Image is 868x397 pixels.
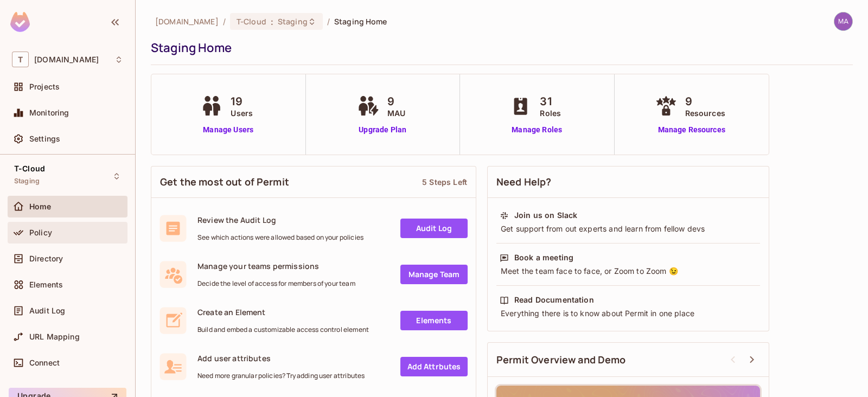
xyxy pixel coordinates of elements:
[237,16,266,27] span: T-Cloud
[653,124,731,136] a: Manage Resources
[500,266,757,277] div: Meet the team face to face, or Zoom to Zoom 😉
[231,107,253,119] span: Users
[197,261,355,271] span: Manage your teams permissions
[387,93,405,110] span: 9
[155,16,219,27] span: the active workspace
[231,93,253,110] span: 19
[197,325,369,334] span: Build and embed a customizable access control element
[400,357,468,376] a: Add Attrbutes
[327,16,330,27] li: /
[197,215,363,225] span: Review the Audit Log
[270,17,274,26] span: :
[29,202,52,211] span: Home
[198,124,258,136] a: Manage Users
[197,279,355,288] span: Decide the level of access for members of your team
[34,55,99,64] span: Workspace: t-mobile.com
[400,219,468,238] a: Audit Log
[500,308,757,319] div: Everything there is to know about Permit in one place
[540,107,561,119] span: Roles
[29,108,69,117] span: Monitoring
[685,107,725,119] span: Resources
[400,265,468,284] a: Manage Team
[29,358,60,367] span: Connect
[197,233,363,242] span: See which actions were allowed based on your policies
[834,12,852,30] img: maheshbabu.samsani1@t-mobile.com
[685,93,725,110] span: 9
[14,177,40,185] span: Staging
[514,294,594,305] div: Read Documentation
[12,52,29,67] span: T
[278,16,308,27] span: Staging
[422,177,467,187] div: 5 Steps Left
[197,353,365,363] span: Add user attributes
[507,124,566,136] a: Manage Roles
[355,124,411,136] a: Upgrade Plan
[29,228,52,237] span: Policy
[223,16,226,27] li: /
[540,93,561,110] span: 31
[29,306,65,315] span: Audit Log
[29,332,80,341] span: URL Mapping
[197,372,365,380] span: Need more granular policies? Try adding user attributes
[514,252,573,263] div: Book a meeting
[500,223,757,234] div: Get support from out experts and learn from fellow devs
[387,107,405,119] span: MAU
[29,280,63,289] span: Elements
[29,254,63,263] span: Directory
[151,40,847,56] div: Staging Home
[496,353,626,367] span: Permit Overview and Demo
[10,12,30,32] img: SReyMgAAAABJRU5ErkJggg==
[514,210,577,221] div: Join us on Slack
[14,164,45,173] span: T-Cloud
[334,16,387,27] span: Staging Home
[29,135,60,143] span: Settings
[400,311,468,330] a: Elements
[496,175,552,189] span: Need Help?
[197,307,369,317] span: Create an Element
[160,175,289,189] span: Get the most out of Permit
[29,82,60,91] span: Projects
